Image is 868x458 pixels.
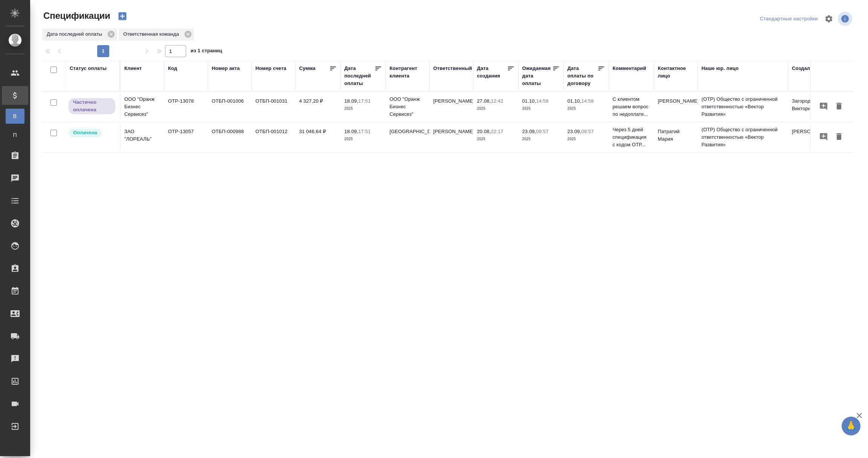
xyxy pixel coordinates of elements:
p: 12:42 [491,98,503,104]
p: [GEOGRAPHIC_DATA] [390,128,426,135]
td: [PERSON_NAME] [654,94,698,120]
div: Статус оплаты [70,65,107,72]
div: Комментарий [613,65,646,72]
p: 01.10, [567,98,581,104]
p: 2025 [522,105,560,112]
span: из 1 страниц [191,46,222,57]
button: Удалить [833,130,845,144]
div: Наше юр. лицо [701,65,739,72]
p: 2025 [567,135,605,143]
div: Номер счета [255,65,286,72]
td: ОТБП-001012 [252,124,295,150]
div: Дата создания [477,65,507,80]
td: Патратий Мария [654,124,698,150]
p: 18.09, [344,98,358,104]
p: 23.09, [522,129,536,134]
td: Загородних Виктория [788,94,832,120]
p: Частично оплачена [73,99,111,114]
div: Создал [792,65,810,72]
span: 🙏 [845,418,857,434]
td: [PERSON_NAME] [429,94,473,120]
td: OTP-13057 [164,124,208,150]
div: Код [168,65,177,72]
p: 17:51 [358,129,371,134]
p: 09:57 [536,129,549,134]
p: С клиентом решаем вопрос по недоплате... [613,96,650,118]
p: ЗАО "ЛОРЕАЛЬ" [124,128,160,143]
td: [PERSON_NAME] [429,124,473,150]
div: Ответственная команда [119,29,194,41]
p: 2025 [344,105,382,112]
td: ОТБП-001031 [252,94,295,120]
p: 2025 [477,105,515,112]
span: П [9,131,21,139]
div: Дата оплаты по договору [567,65,598,87]
p: 2025 [522,135,560,143]
p: 18.09, [344,129,358,134]
button: Создать [113,10,131,23]
div: Контактное лицо [658,65,694,80]
span: Настроить таблицу [820,10,838,28]
p: Оплачена [73,129,97,136]
p: 22:17 [491,129,503,134]
span: В [9,112,21,120]
p: ООО "Оранж Бизнес Сервисез" [390,96,426,118]
p: 17:51 [358,98,371,104]
p: Через 5 дней спецификация с кодом OTP... [613,126,650,149]
td: 31 046,64 ₽ [295,124,341,150]
td: (OTP) Общество с ограниченной ответственностью «Вектор Развития» [698,122,788,152]
p: Ответственная команда [123,30,182,38]
div: Контрагент клиента [390,65,426,80]
p: 09:57 [581,129,594,134]
span: Посмотреть информацию [838,12,854,26]
button: 🙏 [842,417,860,435]
p: 23.09, [567,129,581,134]
p: 01.10, [522,98,536,104]
td: [PERSON_NAME] [788,124,832,150]
div: split button [758,13,820,25]
div: Ответственный [433,65,472,72]
div: Дата последней оплаты [42,29,117,41]
td: (OTP) Общество с ограниченной ответственностью «Вектор Развития» [698,92,788,122]
p: 20.08, [477,129,491,134]
p: 2025 [344,135,382,143]
p: 2025 [567,105,605,112]
td: ОТБП-000988 [208,124,252,150]
a: В [6,109,24,124]
button: Удалить [833,100,845,114]
div: Ожидаемая дата оплаты [522,65,552,87]
div: Клиент [124,65,142,72]
td: ОТБП-001006 [208,94,252,120]
span: Спецификации [41,10,110,22]
p: Дата последней оплаты [47,30,105,38]
p: 14:58 [581,98,594,104]
p: 14:58 [536,98,549,104]
a: П [6,127,24,143]
div: Сумма [299,65,315,72]
p: 2025 [477,135,515,143]
td: 4 327,20 ₽ [295,94,341,120]
td: OTP-13078 [164,94,208,120]
div: Номер акта [212,65,240,72]
p: 27.08, [477,98,491,104]
p: ООО "Оранж Бизнес Сервисез" [124,96,160,118]
div: Дата последней оплаты [344,65,374,87]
